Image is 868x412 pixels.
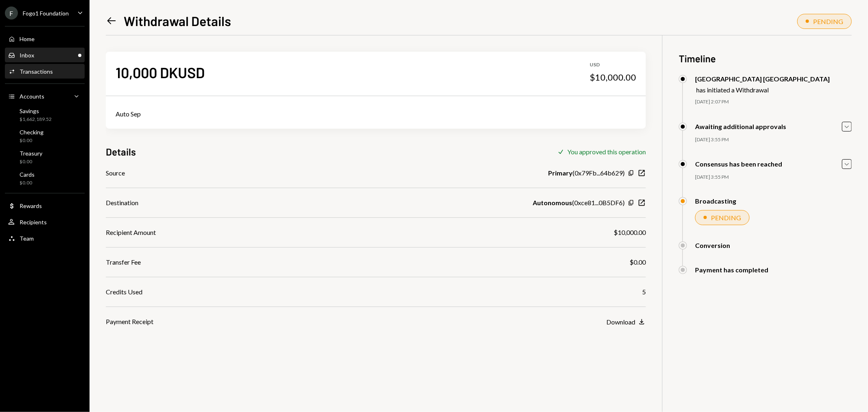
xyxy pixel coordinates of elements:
div: $10,000.00 [590,72,636,83]
div: $10,000.00 [614,228,646,237]
h1: Withdrawal Details [124,13,231,29]
div: You approved this operation [567,148,646,156]
div: has initiated a Withdrawal [696,86,830,94]
div: Rewards [20,202,42,209]
div: Recipients [20,219,47,226]
a: Rewards [5,198,85,213]
div: Credits Used [106,287,142,297]
div: ( 0x79Fb...64b629 ) [548,168,625,178]
div: USD [590,61,636,68]
div: Broadcasting [695,197,736,205]
a: Checking$0.00 [5,126,85,146]
div: F [5,7,18,20]
a: Recipients [5,215,85,229]
div: [GEOGRAPHIC_DATA] [GEOGRAPHIC_DATA] [695,75,830,83]
a: Home [5,31,85,46]
div: Payment Receipt [106,317,153,327]
div: [DATE] 3:55 PM [695,174,852,181]
div: 5 [642,287,646,297]
b: Autonomous [533,198,572,208]
div: Recipient Amount [106,228,156,237]
div: $0.00 [20,180,35,186]
div: Download [606,318,635,326]
div: Fogo1 Foundation [23,10,69,17]
div: [DATE] 3:55 PM [695,136,852,143]
div: Accounts [20,93,44,100]
div: PENDING [711,214,741,221]
div: $1,662,189.52 [20,116,52,123]
div: Consensus has been reached [695,160,782,168]
div: Destination [106,198,138,208]
a: Treasury$0.00 [5,147,85,167]
div: PENDING [813,18,843,25]
h3: Details [106,145,136,158]
div: Transfer Fee [106,257,141,267]
div: Source [106,168,125,178]
div: Home [20,35,35,42]
b: Primary [548,168,573,178]
a: Transactions [5,64,85,79]
button: Download [606,318,646,327]
div: $0.00 [20,158,42,165]
a: Cards$0.00 [5,169,85,188]
div: Payment has completed [695,266,768,274]
div: 10,000 DKUSD [116,63,205,81]
div: Cards [20,171,35,178]
div: Inbox [20,52,34,59]
div: Checking [20,129,44,136]
h3: Timeline [679,52,852,65]
div: Conversion [695,241,730,249]
div: Auto Sep [116,109,636,119]
div: Awaiting additional approvals [695,123,786,130]
div: Team [20,235,34,242]
div: $0.00 [20,137,44,144]
div: ( 0xce81...0B5DF6 ) [533,198,625,208]
div: Savings [20,107,52,114]
a: Inbox [5,48,85,62]
div: $0.00 [630,257,646,267]
div: Treasury [20,150,42,157]
div: Transactions [20,68,53,75]
div: [DATE] 2:07 PM [695,99,852,105]
a: Team [5,231,85,245]
a: Accounts [5,89,85,103]
a: Savings$1,662,189.52 [5,105,85,125]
